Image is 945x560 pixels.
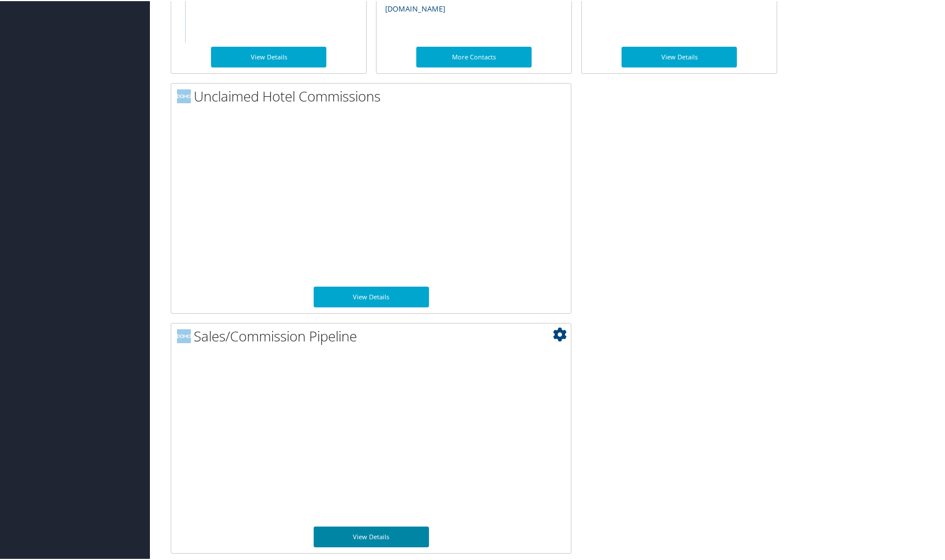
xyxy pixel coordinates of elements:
[177,325,571,345] h2: Sales/Commission Pipeline
[177,328,191,342] img: domo-logo.png
[314,525,429,546] a: View Details
[177,88,191,102] img: domo-logo.png
[211,46,326,66] a: View Details
[314,285,429,306] a: View Details
[416,46,532,66] a: More Contacts
[622,46,737,66] a: View Details
[177,85,571,105] h2: Unclaimed Hotel Commissions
